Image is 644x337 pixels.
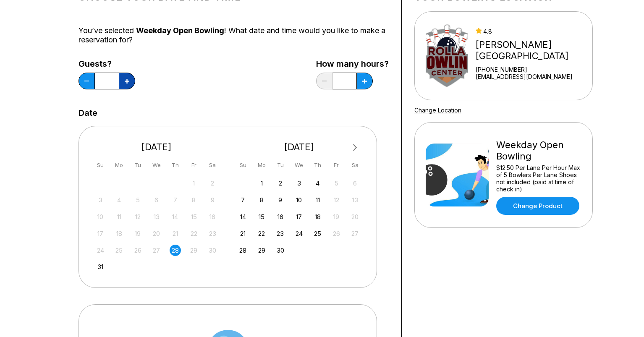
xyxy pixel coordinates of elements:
div: Choose Thursday, September 18th, 2025 [312,211,323,222]
label: How many hours? [316,59,389,68]
a: [EMAIL_ADDRESS][DOMAIN_NAME] [476,73,589,80]
div: Not available Saturday, September 27th, 2025 [349,228,361,239]
div: 4.8 [476,28,589,35]
div: Not available Monday, August 25th, 2025 [113,245,125,256]
div: Th [312,159,323,171]
div: Choose Sunday, September 14th, 2025 [237,211,249,222]
div: Choose Thursday, September 11th, 2025 [312,194,323,206]
div: Not available Thursday, August 7th, 2025 [170,194,181,206]
div: Choose Tuesday, September 16th, 2025 [275,211,286,222]
div: Not available Monday, August 11th, 2025 [113,211,125,222]
img: Rolla Bowling Center [426,24,468,87]
div: Not available Tuesday, August 19th, 2025 [132,228,144,239]
div: month 2025-09 [236,177,362,256]
div: Choose Tuesday, September 23rd, 2025 [275,228,286,239]
div: Not available Saturday, August 23rd, 2025 [207,228,218,239]
div: Not available Monday, August 4th, 2025 [113,194,125,206]
div: Fr [331,159,342,171]
a: Change Product [496,197,579,215]
div: Weekday Open Bowling [496,139,581,162]
div: Not available Friday, August 8th, 2025 [188,194,199,206]
div: Choose Monday, September 29th, 2025 [256,245,267,256]
div: Not available Thursday, August 14th, 2025 [170,211,181,222]
div: Not available Saturday, September 13th, 2025 [349,194,361,206]
div: Not available Saturday, September 6th, 2025 [349,178,361,189]
div: Choose Monday, September 8th, 2025 [256,194,267,206]
div: Not available Sunday, August 17th, 2025 [95,228,106,239]
div: [PERSON_NAME][GEOGRAPHIC_DATA] [476,39,589,62]
div: Choose Wednesday, September 3rd, 2025 [293,178,305,189]
div: Not available Wednesday, August 20th, 2025 [151,228,162,239]
div: Fr [188,159,199,171]
div: Choose Sunday, September 21st, 2025 [237,228,249,239]
div: Choose Thursday, September 4th, 2025 [312,178,323,189]
div: Choose Sunday, September 28th, 2025 [237,245,249,256]
div: We [293,159,305,171]
div: Not available Sunday, August 24th, 2025 [95,245,106,256]
div: Not available Sunday, August 10th, 2025 [95,211,106,222]
div: Sa [349,159,361,171]
div: Not available Friday, September 12th, 2025 [331,194,342,206]
div: We [151,159,162,171]
div: Choose Tuesday, September 2nd, 2025 [275,178,286,189]
span: Weekday Open Bowling [136,26,224,35]
div: Not available Saturday, August 9th, 2025 [207,194,218,206]
div: [PHONE_NUMBER] [476,66,589,73]
div: Not available Monday, August 18th, 2025 [113,228,125,239]
div: Not available Saturday, September 20th, 2025 [349,211,361,222]
div: Not available Wednesday, August 27th, 2025 [151,245,162,256]
div: Not available Tuesday, August 26th, 2025 [132,245,144,256]
div: Choose Wednesday, September 17th, 2025 [293,211,305,222]
div: Sa [207,159,218,171]
label: Date [79,108,97,118]
div: Not available Friday, September 26th, 2025 [331,228,342,239]
img: Weekday Open Bowling [426,144,489,206]
div: Choose Tuesday, September 30th, 2025 [275,245,286,256]
div: Mo [113,159,125,171]
div: [DATE] [234,141,364,153]
div: Su [95,159,106,171]
div: Choose Monday, September 1st, 2025 [256,178,267,189]
div: month 2025-08 [94,177,220,273]
div: Not available Wednesday, August 13th, 2025 [151,211,162,222]
div: Choose Sunday, September 7th, 2025 [237,194,249,206]
div: Mo [256,159,267,171]
div: Not available Sunday, August 3rd, 2025 [95,194,106,206]
div: Not available Saturday, August 2nd, 2025 [207,178,218,189]
div: Choose Monday, September 15th, 2025 [256,211,267,222]
div: Not available Thursday, August 21st, 2025 [170,228,181,239]
div: [DATE] [92,141,222,153]
a: Change Location [414,107,461,114]
div: Th [170,159,181,171]
div: Not available Saturday, August 30th, 2025 [207,245,218,256]
label: Guests? [79,59,135,68]
div: Not available Tuesday, August 5th, 2025 [132,194,144,206]
div: $12.50 Per Lane Per Hour Max of 5 Bowlers Per Lane Shoes not included (paid at time of check in) [496,164,581,193]
div: Choose Thursday, September 25th, 2025 [312,228,323,239]
div: Not available Friday, September 5th, 2025 [331,178,342,189]
div: Not available Wednesday, August 6th, 2025 [151,194,162,206]
div: Not available Friday, August 29th, 2025 [188,245,199,256]
div: Not available Saturday, August 16th, 2025 [207,211,218,222]
div: Not available Friday, August 15th, 2025 [188,211,199,222]
div: Not available Friday, September 19th, 2025 [331,211,342,222]
div: Choose Thursday, August 28th, 2025 [170,245,181,256]
div: Choose Monday, September 22nd, 2025 [256,228,267,239]
div: Tu [132,159,144,171]
div: Choose Sunday, August 31st, 2025 [95,261,106,272]
div: Not available Tuesday, August 12th, 2025 [132,211,144,222]
div: Choose Wednesday, September 10th, 2025 [293,194,305,206]
div: Choose Wednesday, September 24th, 2025 [293,228,305,239]
div: Choose Tuesday, September 9th, 2025 [275,194,286,206]
button: Next Month [348,141,362,154]
div: Su [237,159,249,171]
div: You’ve selected ! What date and time would you like to make a reservation for? [79,26,389,44]
div: Not available Friday, August 1st, 2025 [188,178,199,189]
div: Not available Friday, August 22nd, 2025 [188,228,199,239]
div: Tu [275,159,286,171]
